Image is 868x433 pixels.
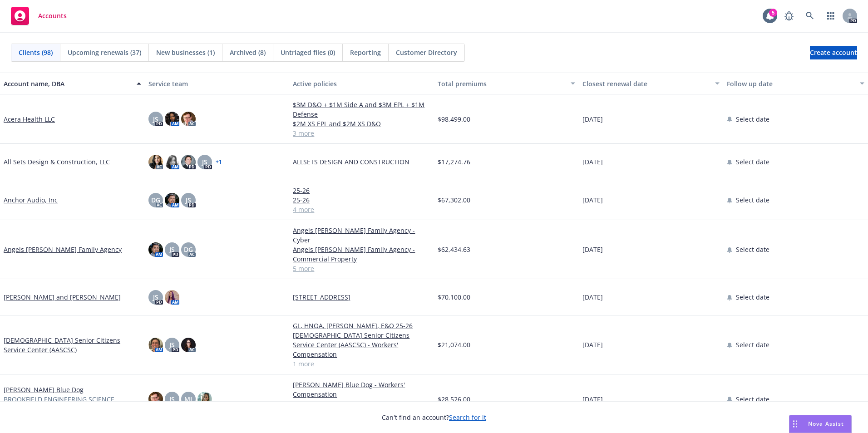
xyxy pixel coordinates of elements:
a: 1 more [293,359,430,369]
a: $3M D&O + $1M Side A and $3M EPL + $1M Defense [293,100,430,119]
a: [PERSON_NAME] Blue Dog - Workers' Compensation [293,380,430,399]
span: [DATE] [582,157,603,167]
div: Service team [148,79,286,89]
a: $2M XS EPL and $2M XS D&O [293,119,430,128]
span: Select date [736,114,769,124]
span: $70,100.00 [438,292,470,302]
a: Angels [PERSON_NAME] Family Agency - Cyber [293,226,430,245]
div: Follow up date [727,79,854,89]
span: $28,526.00 [438,394,470,404]
span: JS [202,157,207,167]
a: 25-26 [293,195,430,205]
div: 5 [769,9,777,17]
img: photo [148,338,163,352]
a: [DEMOGRAPHIC_DATA] Senior Citizens Service Center (AASCSC) [4,335,141,354]
a: [DEMOGRAPHIC_DATA] Senior Citizens Service Center (AASCSC) - Workers' Compensation [293,330,430,359]
a: Create account [810,46,857,59]
button: Service team [145,73,290,94]
span: New businesses (1) [156,48,215,57]
span: Select date [736,245,769,254]
span: [DATE] [582,245,603,254]
span: Archived (8) [230,48,266,57]
a: 4 more [293,205,430,214]
span: Can't find an account? [382,413,486,422]
img: photo [181,112,196,126]
span: $21,074.00 [438,340,470,349]
a: Angels [PERSON_NAME] Family Agency - Commercial Property [293,245,430,264]
button: Active policies [289,73,434,94]
span: $67,302.00 [438,195,470,205]
span: [DATE] [582,195,603,205]
span: Upcoming renewals (37) [68,48,141,57]
span: [DATE] [582,292,603,302]
a: ALLSETS DESIGN AND CONSTRUCTION [293,157,430,167]
span: Accounts [38,12,67,20]
span: Create account [810,44,857,61]
a: [STREET_ADDRESS] [293,292,430,302]
a: Report a Bug [780,7,798,25]
a: Search [801,7,819,25]
span: [DATE] [582,394,603,404]
a: [PERSON_NAME] and [PERSON_NAME] [4,292,121,302]
span: JS [169,340,175,349]
a: GL, HNOA, [PERSON_NAME], E&O 25-26 [293,321,430,330]
div: Drag to move [789,415,801,433]
a: 5 more [293,264,430,273]
span: MJ [184,394,192,404]
a: Accounts [7,3,70,29]
img: photo [165,155,179,169]
a: [PERSON_NAME] Blue Dog [4,385,84,394]
span: Select date [736,394,769,404]
a: + 1 [216,159,222,165]
div: Total premiums [438,79,565,89]
span: Clients (98) [19,48,53,57]
span: Select date [736,195,769,205]
span: [DATE] [582,114,603,124]
span: Reporting [350,48,381,57]
span: $17,274.76 [438,157,470,167]
div: Account name, DBA [4,79,131,89]
span: DG [184,245,193,254]
div: Active policies [293,79,430,89]
img: photo [165,193,179,207]
span: Select date [736,157,769,167]
a: Angels [PERSON_NAME] Family Agency [4,245,122,254]
a: All Sets Design & Construction, LLC [4,157,110,167]
button: Closest renewal date [579,73,724,94]
img: photo [181,155,196,169]
a: [PERSON_NAME] Blue Dog - Cyber [293,399,430,408]
span: JS [169,394,175,404]
img: photo [181,338,196,352]
span: $98,499.00 [438,114,470,124]
span: Nova Assist [808,420,844,428]
img: photo [148,242,163,257]
span: JS [153,292,158,302]
a: Switch app [822,7,840,25]
span: DG [151,195,160,205]
img: photo [148,392,163,406]
button: Follow up date [723,73,868,94]
img: photo [165,290,179,305]
span: Untriaged files (0) [281,48,335,57]
a: 3 more [293,128,430,138]
button: Total premiums [434,73,579,94]
span: BROOKFIELD ENGINEERING SCIENCE TECHNOLOGY CHARTER [4,394,141,413]
span: [DATE] [582,340,603,349]
img: photo [148,155,163,169]
a: Acera Health LLC [4,114,55,124]
img: photo [197,392,212,406]
a: 25-26 [293,186,430,195]
span: JS [153,114,158,124]
span: Select date [736,340,769,349]
span: JS [186,195,191,205]
span: JS [169,245,175,254]
span: Select date [736,292,769,302]
span: Customer Directory [396,48,457,57]
img: photo [165,112,179,126]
